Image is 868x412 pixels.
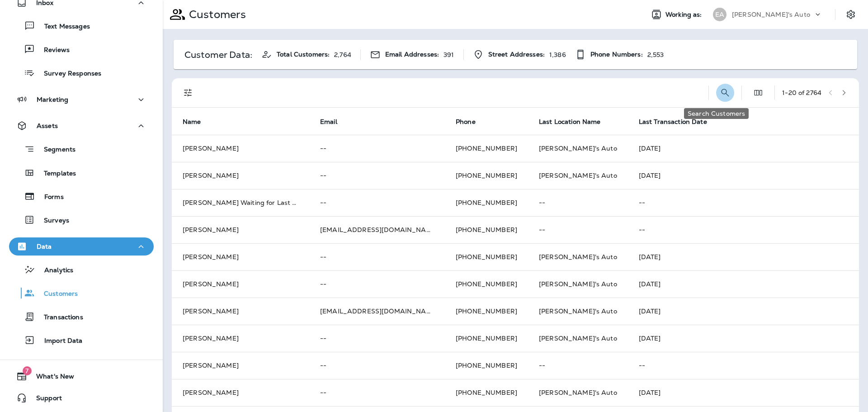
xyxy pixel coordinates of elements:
p: Templates [35,170,76,178]
td: [PHONE_NUMBER] [445,379,528,406]
button: Transactions [9,307,154,326]
td: [PHONE_NUMBER] [445,270,528,298]
td: [PERSON_NAME] [172,162,309,189]
span: [PERSON_NAME]'s Auto [539,307,617,315]
span: Support [27,394,62,405]
span: [PERSON_NAME]'s Auto [539,280,617,288]
td: [DATE] [628,243,859,270]
p: Analytics [35,266,73,275]
button: Analytics [9,260,154,279]
td: [EMAIL_ADDRESS][DOMAIN_NAME] [309,216,445,243]
button: Segments [9,139,154,159]
td: [PERSON_NAME] [172,270,309,298]
button: Data [9,237,154,256]
span: [PERSON_NAME]'s Auto [539,334,617,342]
span: Last Transaction Date [639,118,707,126]
span: Working as: [665,11,704,19]
button: Search Customers [716,84,734,102]
p: -- [539,226,617,233]
span: What's New [27,373,74,384]
button: Reviews [9,40,154,59]
button: Templates [9,163,154,182]
td: [DATE] [628,135,859,162]
p: [PERSON_NAME]'s Auto [732,11,810,18]
p: -- [320,145,434,152]
p: Reviews [35,46,70,55]
button: Marketing [9,90,154,109]
div: EA [713,8,726,21]
td: [PHONE_NUMBER] [445,135,528,162]
span: [PERSON_NAME]'s Auto [539,388,617,397]
p: -- [639,226,848,233]
button: Import Data [9,331,154,350]
td: [DATE] [628,298,859,325]
button: Edit Fields [749,84,767,102]
span: [PERSON_NAME]'s Auto [539,144,617,152]
p: Segments [35,146,75,155]
span: Email Addresses: [385,51,439,58]
p: Transactions [35,313,83,322]
span: Last Location Name [539,118,601,126]
td: [PHONE_NUMBER] [445,352,528,379]
p: -- [320,172,434,179]
td: [PHONE_NUMBER] [445,243,528,270]
p: -- [320,362,434,369]
p: -- [539,362,617,369]
button: Assets [9,117,154,135]
p: Surveys [35,217,69,225]
button: Filters [179,84,197,102]
p: 391 [443,51,454,58]
button: Survey Responses [9,63,154,82]
td: [PERSON_NAME] [172,216,309,243]
span: 7 [23,366,32,375]
p: Text Messages [35,23,90,31]
span: Phone [456,118,487,126]
span: [PERSON_NAME]'s Auto [539,253,617,261]
td: [PHONE_NUMBER] [445,325,528,352]
button: Customers [9,284,154,303]
p: Survey Responses [35,70,101,78]
span: Email [320,118,349,126]
td: [PERSON_NAME] [172,325,309,352]
td: [DATE] [628,162,859,189]
p: -- [539,199,617,206]
button: Text Messages [9,16,154,35]
p: Marketing [37,96,68,103]
td: [DATE] [628,270,859,298]
p: 2,553 [647,51,664,58]
td: [PERSON_NAME] [172,243,309,270]
p: -- [639,362,848,369]
span: Total Customers: [277,51,330,58]
p: -- [320,280,434,288]
span: Street Addresses: [488,51,545,58]
span: Last Transaction Date [639,118,719,126]
p: Customers [185,8,246,21]
td: [DATE] [628,379,859,406]
p: Customers [35,290,78,298]
span: Email [320,118,337,126]
span: Last Location Name [539,118,613,126]
td: [PERSON_NAME] [172,298,309,325]
p: Data [37,243,52,250]
p: -- [320,389,434,396]
td: [PERSON_NAME] [172,352,309,379]
p: Forms [35,193,64,202]
td: [PHONE_NUMBER] [445,216,528,243]
td: [PERSON_NAME] Waiting for Last Name [172,189,309,216]
div: 1 - 20 of 2764 [782,89,821,96]
td: [PHONE_NUMBER] [445,162,528,189]
p: -- [639,199,848,206]
button: Settings [843,6,859,23]
p: Customer Data: [184,51,252,58]
p: -- [320,335,434,342]
p: -- [320,253,434,260]
span: Phone Numbers: [590,51,643,58]
button: Support [9,389,154,407]
p: Import Data [35,337,83,346]
p: -- [320,199,434,206]
span: Phone [456,118,476,126]
div: Search Customers [684,108,749,119]
span: [PERSON_NAME]'s Auto [539,171,617,180]
td: [DATE] [628,325,859,352]
button: Surveys [9,210,154,229]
